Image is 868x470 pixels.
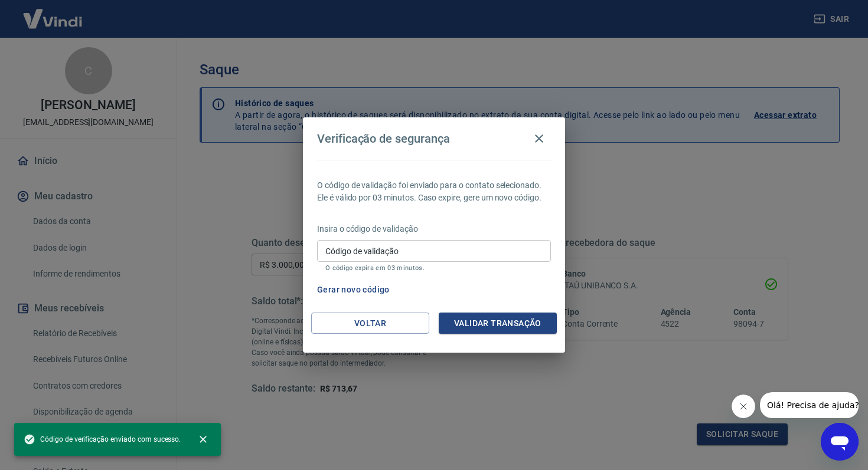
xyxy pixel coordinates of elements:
[317,179,551,204] p: O código de validação foi enviado para o contato selecionado. Ele é válido por 03 minutos. Caso e...
[24,433,181,445] span: Código de verificação enviado com sucesso.
[312,279,394,301] button: Gerar novo código
[760,392,859,418] iframe: Mensagem da empresa
[732,395,755,418] iframe: Fechar mensagem
[821,423,859,461] iframe: Botão para abrir a janela de mensagens
[190,426,216,452] button: close
[311,313,429,334] button: Voltar
[325,264,543,272] p: O código expira em 03 minutos.
[317,132,450,146] h4: Verificação de segurança
[317,223,551,235] p: Insira o código de validação
[439,313,557,334] button: Validar transação
[7,8,99,18] span: Olá! Precisa de ajuda?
